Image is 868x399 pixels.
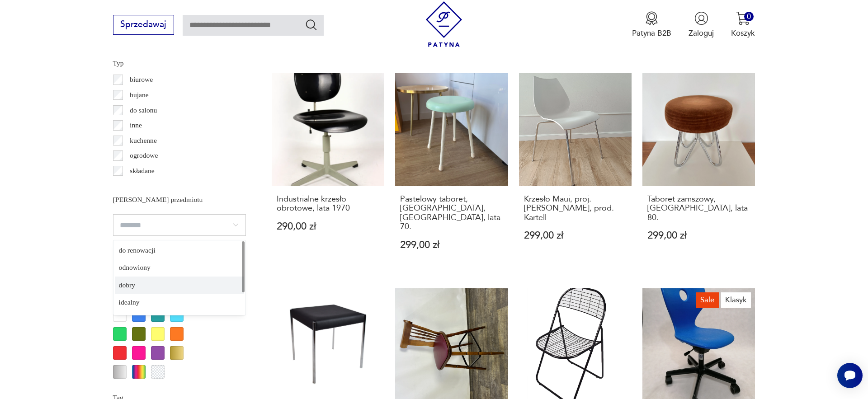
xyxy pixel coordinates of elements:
[519,73,632,271] a: Krzesło Maui, proj. Vico Magistretti, prod. KartellKrzesło Maui, proj. [PERSON_NAME], prod. Karte...
[130,74,153,85] p: biurowe
[130,119,142,131] p: inne
[632,11,671,38] button: Patyna B2B
[689,28,714,38] p: Zaloguj
[113,15,174,35] button: Sprzedawaj
[632,11,671,38] a: Ikona medaluPatyna B2B
[113,57,246,69] p: Typ
[421,1,467,47] img: Patyna - sklep z meblami i dekoracjami vintage
[731,28,755,38] p: Koszyk
[277,195,380,213] h3: Industrialne krzesło obrotowe, lata 1970
[130,150,158,161] p: ogrodowe
[130,165,155,177] p: składane
[130,135,157,146] p: kuchenne
[130,180,149,192] p: taboret
[647,231,750,240] p: 299,00 zł
[645,11,659,25] img: Ikona medalu
[837,363,863,388] iframe: Smartsupp widget button
[113,22,174,29] a: Sprzedawaj
[647,195,750,222] h3: Taboret zamszowy, [GEOGRAPHIC_DATA], lata 80.
[731,11,755,38] button: 0Koszyk
[642,73,755,271] a: Taboret zamszowy, Niemcy, lata 80.Taboret zamszowy, [GEOGRAPHIC_DATA], lata 80.299,00 zł
[130,104,157,116] p: do salonu
[400,240,503,250] p: 299,00 zł
[744,12,754,21] div: 0
[130,89,149,101] p: bujane
[400,195,503,232] h3: Pastelowy taboret, [GEOGRAPHIC_DATA], [GEOGRAPHIC_DATA], lata 70.
[113,194,246,206] p: [PERSON_NAME] przedmiotu
[272,73,384,271] a: Industrialne krzesło obrotowe, lata 1970Industrialne krzesło obrotowe, lata 1970290,00 zł
[632,28,671,38] p: Patyna B2B
[115,259,244,276] div: odnowiony
[277,222,380,231] p: 290,00 zł
[115,277,244,294] div: dobry
[736,11,750,25] img: Ikona koszyka
[115,311,244,328] div: niekompletny
[305,18,318,31] button: Szukaj
[694,11,708,25] img: Ikonka użytkownika
[115,242,244,259] div: do renowacji
[115,294,244,311] div: idealny
[689,11,714,38] button: Zaloguj
[524,231,627,240] p: 299,00 zł
[395,73,508,271] a: Pastelowy taboret, Union, Niemcy, lata 70.Pastelowy taboret, [GEOGRAPHIC_DATA], [GEOGRAPHIC_DATA]...
[524,195,627,222] h3: Krzesło Maui, proj. [PERSON_NAME], prod. Kartell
